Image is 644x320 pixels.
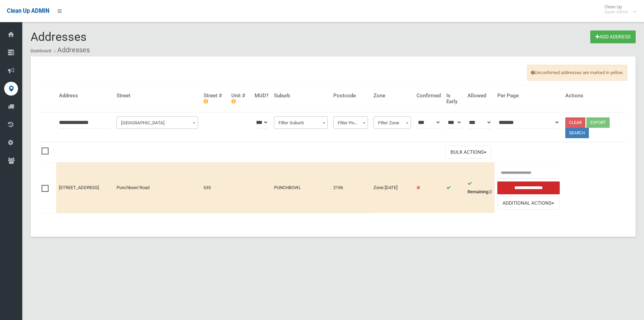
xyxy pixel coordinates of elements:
[601,4,635,15] span: Clean Up
[371,162,414,213] td: Zone [DATE]
[497,197,560,210] button: Additional Actions
[276,118,326,128] span: Filter Suburb
[527,65,627,81] span: Unconfirmed addresses are marked in yellow.
[375,118,410,128] span: Filter Zone
[330,162,371,213] td: 2196
[204,93,226,104] h4: Street #
[333,93,368,99] h4: Postcode
[117,116,198,129] span: Filter Street
[117,93,198,99] h4: Street
[255,93,268,99] h4: MUD?
[586,117,610,128] button: Export
[274,116,328,129] span: Filter Suburb
[565,128,589,138] button: Search
[118,118,196,128] span: Filter Street
[417,93,441,99] h4: Confirmed
[467,93,492,99] h4: Allowed
[114,162,201,213] td: Punchbowl Road
[274,93,328,99] h4: Suburb
[497,93,560,99] h4: Per Page
[565,93,625,99] h4: Actions
[7,8,49,14] span: Clean Up ADMIN
[201,162,229,213] td: 633
[373,116,411,129] span: Filter Zone
[333,116,368,129] span: Filter Postcode
[373,93,411,99] h4: Zone
[445,146,492,159] button: Bulk Actions
[565,117,585,128] a: Clear
[59,185,99,190] a: [STREET_ADDRESS]
[59,93,111,99] h4: Address
[271,162,330,213] td: PUNCHBOWL
[590,30,636,43] a: Add Address
[604,9,628,15] small: Super Admin
[335,118,366,128] span: Filter Postcode
[31,48,51,53] a: Dashboard
[446,93,462,104] h4: Is Early
[467,189,489,194] strong: Remaining:
[52,44,90,56] li: Addresses
[231,93,249,104] h4: Unit #
[465,162,495,213] td: 2
[31,30,87,44] span: Addresses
